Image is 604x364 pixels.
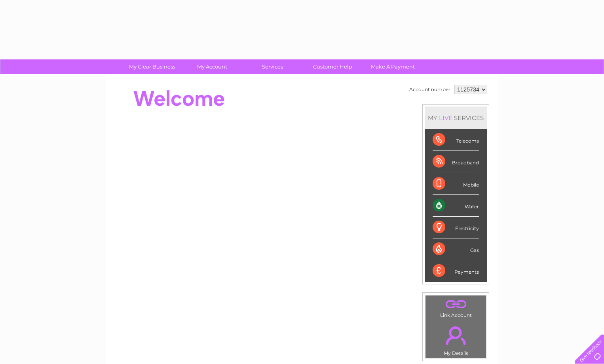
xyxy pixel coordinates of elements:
[425,107,487,129] div: MY SERVICES
[433,151,479,173] div: Broadband
[433,217,479,238] div: Electricity
[425,320,486,358] td: My Details
[425,295,486,320] td: Link Account
[240,59,305,74] a: Services
[427,297,484,311] a: .
[433,260,479,282] div: Payments
[427,322,484,349] a: .
[300,59,365,74] a: Customer Help
[433,195,479,217] div: Water
[433,129,479,151] div: Telecoms
[433,173,479,195] div: Mobile
[437,114,454,122] div: LIVE
[120,59,185,74] a: My Clear Business
[433,238,479,260] div: Gas
[360,59,425,74] a: Make A Payment
[180,59,245,74] a: My Account
[407,83,452,96] td: Account number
